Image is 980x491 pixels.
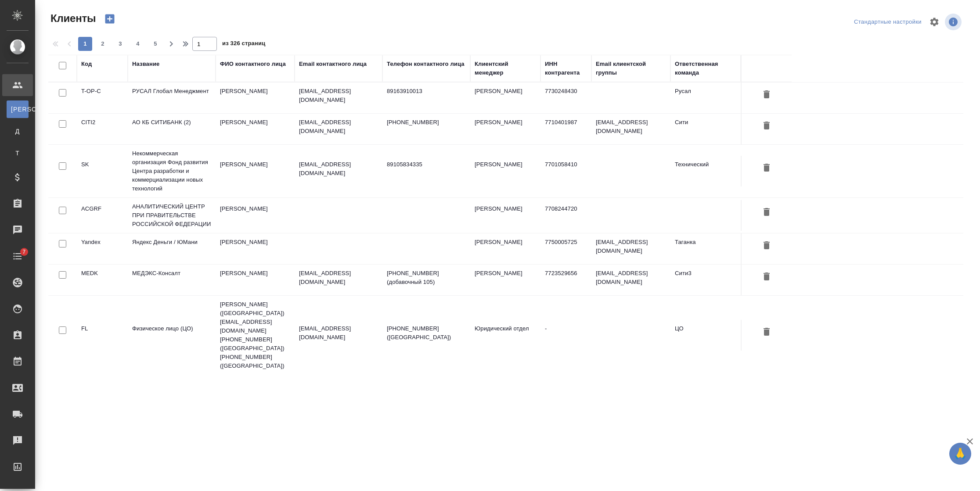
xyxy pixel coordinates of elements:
a: [PERSON_NAME] [7,100,29,118]
div: Email контактного лица [299,60,367,68]
td: 7708244720 [540,200,591,231]
div: split button [852,15,924,29]
td: ACGRF [77,200,128,231]
button: Удалить [759,87,774,103]
button: 4 [131,37,145,51]
td: Русал [670,82,741,113]
p: 89163910013 [387,87,466,96]
td: [EMAIL_ADDRESS][DOMAIN_NAME] [591,265,670,295]
button: 2 [96,37,110,51]
div: Название [132,60,159,68]
a: 7 [2,245,33,267]
td: АО КБ СИТИБАНК (2) [128,114,216,144]
span: 5 [148,39,162,48]
td: SK [77,156,128,186]
div: ФИО контактного лица [220,60,286,68]
td: Юридический отдел [470,320,540,351]
td: [PERSON_NAME] [216,114,295,144]
td: 7723529656 [540,265,591,295]
div: Ответственная команда [675,60,736,77]
div: Телефон контактного лица [387,60,465,68]
span: Настроить таблицу [924,11,945,32]
button: Удалить [759,238,774,254]
button: 5 [148,37,162,51]
p: [EMAIL_ADDRESS][DOMAIN_NAME] [299,118,378,136]
td: [PERSON_NAME] [470,233,540,264]
button: Удалить [759,324,774,340]
td: [PERSON_NAME] [216,82,295,113]
p: [EMAIL_ADDRESS][DOMAIN_NAME] [299,87,378,104]
button: Удалить [759,160,774,176]
button: 🙏 [949,443,971,465]
td: 7750005725 [540,233,591,264]
td: 7701058410 [540,156,591,186]
td: Сити [670,114,741,144]
span: 🙏 [953,444,968,463]
td: Таганка [670,233,741,264]
span: 3 [113,39,127,48]
span: Посмотреть информацию [945,14,963,30]
button: Удалить [759,269,774,285]
div: Код [81,60,92,68]
td: [EMAIL_ADDRESS][DOMAIN_NAME] [591,233,670,264]
span: 4 [131,39,145,48]
span: 2 [96,39,110,48]
td: [PERSON_NAME] [470,114,540,144]
span: Д [11,127,24,136]
td: ЦО [670,320,741,351]
p: 89105834335 [387,160,466,169]
td: [PERSON_NAME] [470,156,540,186]
div: Email клиентской группы [596,60,666,77]
span: Клиенты [48,11,96,25]
p: [EMAIL_ADDRESS][DOMAIN_NAME] [299,269,378,287]
button: Создать [99,11,120,26]
td: CITI2 [77,114,128,144]
td: АНАЛИТИЧЕСКИЙ ЦЕНТР ПРИ ПРАВИТЕЛЬСТВЕ РОССИЙСКОЙ ФЕДЕРАЦИИ [128,198,216,233]
button: Удалить [759,204,774,221]
td: РУСАЛ Глобал Менеджмент [128,82,216,113]
td: 7730248430 [540,82,591,113]
a: Д [7,122,29,140]
span: Т [11,149,24,158]
a: Т [7,144,29,162]
td: FL [77,320,128,351]
td: 7710401987 [540,114,591,144]
p: [EMAIL_ADDRESS][DOMAIN_NAME] [299,324,378,342]
span: из 326 страниц [222,38,265,51]
p: [PHONE_NUMBER] (добавочный 105) [387,269,466,287]
div: Клиентский менеджер [475,60,536,77]
td: - [540,320,591,351]
p: [PHONE_NUMBER] [387,118,466,127]
button: 3 [113,37,127,51]
td: [PERSON_NAME] [216,265,295,295]
td: [PERSON_NAME] [470,200,540,231]
td: [PERSON_NAME] [216,233,295,264]
span: 7 [17,247,31,256]
td: Технический [670,156,741,186]
td: Yandex [77,233,128,264]
span: [PERSON_NAME] [11,105,24,114]
div: ИНН контрагента [545,60,587,77]
td: [PERSON_NAME] [470,265,540,295]
td: Физическое лицо (ЦО) [128,320,216,351]
button: Удалить [759,118,774,134]
td: Сити3 [670,265,741,295]
td: [PERSON_NAME] [216,200,295,231]
td: T-OP-C [77,82,128,113]
td: Некоммерческая организация Фонд развития Центра разработки и коммерциализации новых технологий [128,145,216,197]
p: [PHONE_NUMBER] ([GEOGRAPHIC_DATA]) [387,324,466,342]
td: Яндекс Деньги / ЮМани [128,233,216,264]
td: МЕДЭКС-Консалт [128,265,216,295]
td: MEDK [77,265,128,295]
td: [PERSON_NAME] ([GEOGRAPHIC_DATA]) [EMAIL_ADDRESS][DOMAIN_NAME] [PHONE_NUMBER] ([GEOGRAPHIC_DATA])... [216,296,295,375]
td: [PERSON_NAME] [216,156,295,186]
p: [EMAIL_ADDRESS][DOMAIN_NAME] [299,160,378,178]
td: [EMAIL_ADDRESS][DOMAIN_NAME] [591,114,670,144]
td: [PERSON_NAME] [470,82,540,113]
